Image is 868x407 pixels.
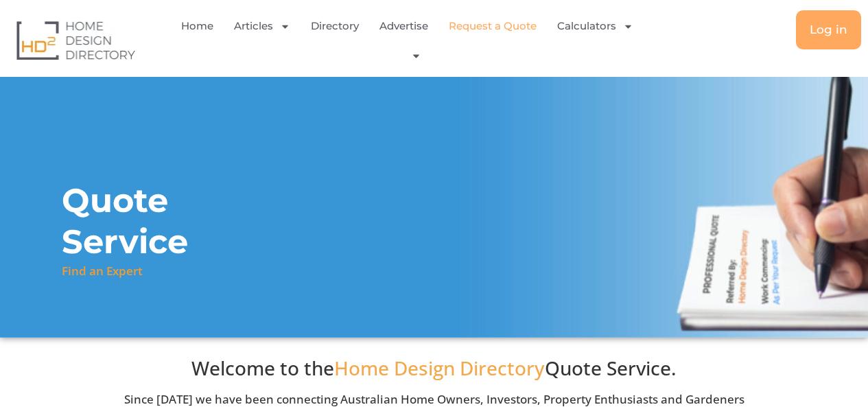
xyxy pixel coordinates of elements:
[334,355,545,381] span: Home Design Directory
[178,10,648,70] nav: Menu
[181,10,213,42] a: Home
[112,357,757,380] h3: Welcome to the Quote Service.
[62,180,288,262] h1: Quote Service
[311,10,359,42] a: Directory
[557,10,633,42] a: Calculators
[62,262,143,280] p: Find an Expert
[379,10,428,42] a: Advertise
[234,10,290,42] a: Articles
[796,10,861,49] a: Log in
[810,24,847,36] span: Log in
[449,10,537,42] a: Request a Quote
